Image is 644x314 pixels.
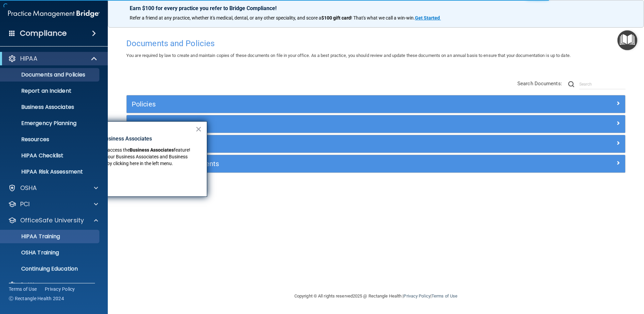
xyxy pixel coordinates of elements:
[415,15,440,21] strong: Get Started
[4,249,59,256] p: OSHA Training
[9,295,64,302] span: Ⓒ Rectangle Health 2024
[20,55,37,63] p: HIPAA
[4,168,96,175] p: HIPAA Risk Assessment
[195,124,202,134] button: Close
[132,160,495,167] h5: Employee Acknowledgments
[4,104,96,111] p: Business Associates
[20,281,45,289] p: Settings
[9,286,37,292] a: Terms of Use
[4,136,96,143] p: Resources
[4,88,96,94] p: Report an Incident
[59,147,191,166] span: feature! You can now manage your Business Associates and Business Associate Agreements by clickin...
[568,81,574,87] img: ic-search.3b580494.png
[4,120,96,127] p: Emergency Planning
[321,15,351,21] strong: $100 gift card
[59,135,195,143] p: New Location for Business Associates
[132,100,495,108] h5: Policies
[126,39,625,48] h4: Documents and Policies
[4,233,60,240] p: HIPAA Training
[351,15,415,21] span: ! That's what we call a win-win.
[130,5,622,11] p: Earn $100 for every practice you refer to Bridge Compliance!
[20,184,37,192] p: OSHA
[20,216,84,224] p: OfficeSafe University
[517,81,562,87] span: Search Documents:
[4,152,96,159] p: HIPAA Checklist
[617,30,637,50] button: Open Resource Center
[20,200,30,208] p: PCI
[132,120,495,128] h5: Privacy Documents
[4,265,96,272] p: Continuing Education
[130,15,321,21] span: Refer a friend at any practice, whether it's medical, dental, or any other speciality, and score a
[20,29,67,38] h4: Compliance
[45,286,75,292] a: Privacy Policy
[404,293,430,299] a: Privacy Policy
[253,285,499,307] div: Copyright © All rights reserved 2025 @ Rectangle Health | |
[431,293,457,299] a: Terms of Use
[126,53,571,58] span: You are required by law to create and maintain copies of these documents on file in your office. ...
[4,71,96,78] p: Documents and Policies
[579,79,625,89] input: Search
[132,140,495,148] h5: Practice Forms and Logs
[8,7,100,21] img: PMB logo
[130,147,174,153] strong: Business Associates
